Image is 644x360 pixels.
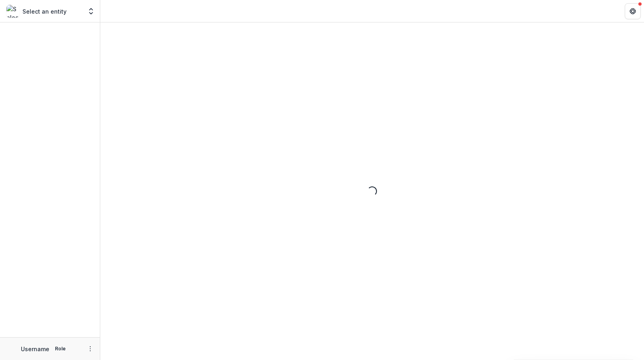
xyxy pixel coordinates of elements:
p: Select an entity [22,7,67,16]
img: Select an entity [6,5,19,18]
p: Username [21,345,49,353]
button: Get Help [625,3,641,19]
p: Role [53,345,68,352]
button: More [85,344,95,354]
button: Open entity switcher [85,3,97,19]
